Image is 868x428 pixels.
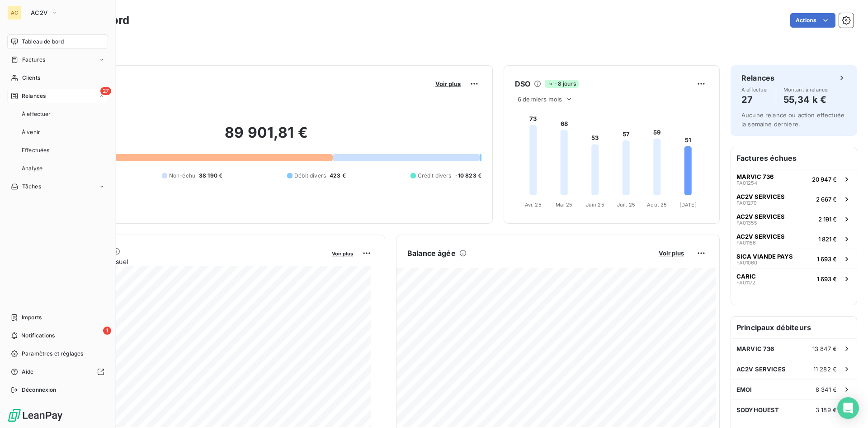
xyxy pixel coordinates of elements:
[731,209,857,229] button: AC2V SERVICESFA013552 191 €
[329,249,356,257] button: Voir plus
[731,169,857,189] button: MARVIC 736FA0125420 947 €
[586,202,604,208] tspan: Juin 25
[736,240,756,245] span: FA01156
[294,172,326,180] span: Débit divers
[731,189,857,209] button: AC2V SERVICESFA012792 667 €
[731,317,857,338] h6: Principaux débiteurs
[22,146,50,154] span: Effectuées
[736,386,752,393] span: EMOI
[783,87,830,92] span: Montant à relancer
[22,313,42,322] span: Imports
[736,180,757,186] span: FA01254
[515,78,530,89] h6: DSO
[736,365,786,373] span: AC2V SERVICES
[736,253,793,260] span: SICA VIANDE PAYS
[817,275,837,283] span: 1 693 €
[736,345,774,352] span: MARVIC 736
[736,173,774,180] span: MARVIC 736
[22,38,64,46] span: Tableau de bord
[22,368,34,376] span: Aide
[22,56,45,64] span: Factures
[31,9,47,16] span: AC2V
[656,249,687,257] button: Voir plus
[7,5,22,20] div: AC
[433,80,463,88] button: Voir plus
[731,229,857,249] button: AC2V SERVICESFA011561 821 €
[731,269,857,289] button: CARICFA011721 693 €
[22,183,41,191] span: Tâches
[332,250,353,257] span: Voir plus
[22,92,46,100] span: Relances
[22,74,40,82] span: Clients
[731,249,857,269] button: SICA VIANDE PAYSFA010601 693 €
[741,111,844,128] span: Aucune relance ou action effectuée la semaine dernière.
[818,236,837,243] span: 1 821 €
[783,92,830,107] h4: 55,34 k €
[455,172,481,180] span: -10 823 €
[545,80,578,88] span: -8 jours
[22,164,42,173] span: Analyse
[736,260,757,265] span: FA01060
[813,365,837,373] span: 11 282 €
[736,200,757,206] span: FA01279
[816,386,837,393] span: 8 341 €
[525,202,542,208] tspan: Avr. 25
[407,248,456,259] h6: Balance âgée
[21,332,55,340] span: Notifications
[816,406,837,414] span: 3 189 €
[812,176,837,183] span: 20 947 €
[418,172,452,180] span: Crédit divers
[817,255,837,263] span: 1 693 €
[790,13,835,28] button: Actions
[812,345,837,352] span: 13 847 €
[22,128,40,136] span: À venir
[736,280,755,285] span: FA01172
[736,233,785,240] span: AC2V SERVICES
[741,92,769,107] h4: 27
[736,193,785,200] span: AC2V SERVICES
[647,202,667,208] tspan: Août 25
[169,172,195,180] span: Non-échu
[731,147,857,169] h6: Factures échues
[518,96,562,103] span: 6 derniers mois
[22,350,83,358] span: Paramètres et réglages
[679,202,697,208] tspan: [DATE]
[617,202,635,208] tspan: Juil. 25
[100,87,111,95] span: 27
[330,172,346,180] span: 423 €
[103,327,111,335] span: 1
[659,250,684,257] span: Voir plus
[22,386,57,394] span: Déconnexion
[736,273,756,280] span: CARIC
[736,406,779,414] span: SODYHOUEST
[736,213,785,220] span: AC2V SERVICES
[7,365,108,379] a: Aide
[818,216,837,223] span: 2 191 €
[435,80,461,87] span: Voir plus
[741,87,769,92] span: À effectuer
[556,202,572,208] tspan: Mai 25
[816,196,837,203] span: 2 667 €
[837,397,859,419] div: Open Intercom Messenger
[22,110,51,118] span: À effectuer
[51,124,481,151] h2: 89 901,81 €
[51,257,325,266] span: Chiffre d'affaires mensuel
[199,172,222,180] span: 38 190 €
[736,220,757,226] span: FA01355
[741,72,774,83] h6: Relances
[7,408,63,423] img: Logo LeanPay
